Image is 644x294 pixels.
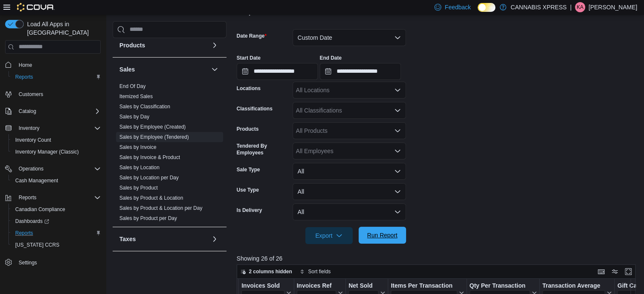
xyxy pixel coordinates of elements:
button: Cash Management [8,175,104,187]
span: Reports [15,230,33,236]
button: Home [2,59,104,71]
button: Inventory [15,123,43,133]
button: Enter fullscreen [623,267,633,277]
button: Keyboard shortcuts [596,267,606,277]
button: Canadian Compliance [8,203,104,215]
span: Canadian Compliance [15,206,65,213]
button: All [293,183,406,200]
a: Sales by Employee (Tendered) [119,134,189,140]
span: Sales by Classification [119,103,170,110]
p: Showing 26 of 26 [237,254,640,263]
button: Customers [2,88,104,100]
a: Sales by Invoice [119,144,156,150]
button: Run Report [359,227,406,244]
span: Sales by Invoice [119,144,156,151]
a: Sales by Location [119,165,160,170]
h3: Sales [119,65,135,74]
button: Inventory Count [8,134,104,146]
label: Is Delivery [237,207,262,214]
span: Washington CCRS [12,240,101,250]
p: | [570,2,572,12]
a: Home [15,60,36,70]
span: Itemized Sales [119,93,153,100]
label: Sale Type [237,166,260,173]
span: Reports [12,228,101,238]
span: Inventory Count [12,135,101,145]
span: Reports [19,194,36,201]
span: Sales by Location [119,164,160,171]
button: Taxes [210,234,220,244]
span: Feedback [445,3,470,11]
a: Dashboards [12,216,53,226]
span: KA [577,2,583,12]
button: Taxes [119,235,208,243]
div: Net Sold [348,282,379,290]
span: Home [19,62,32,69]
button: Open list of options [394,127,401,134]
button: Inventory [2,122,104,134]
span: Canadian Compliance [12,204,101,214]
button: Products [210,40,220,50]
span: Cash Management [15,177,58,184]
span: Reports [15,192,101,203]
span: Customers [15,89,101,99]
button: [US_STATE] CCRS [8,239,104,251]
img: Cova [17,3,55,11]
a: Sales by Employee (Created) [119,124,186,130]
span: Load All Apps in [GEOGRAPHIC_DATA] [24,20,101,37]
label: Start Date [237,55,261,61]
a: End Of Day [119,83,146,89]
a: Sales by Product per Day [119,215,177,221]
label: Use Type [237,187,259,193]
p: [PERSON_NAME] [589,2,637,12]
button: Sales [210,64,220,74]
div: Items Per Transaction [391,282,457,290]
span: Catalog [19,108,36,115]
div: Sales [113,81,227,227]
button: Open list of options [394,87,401,93]
button: Sort fields [296,267,334,277]
span: Home [15,60,101,70]
button: All [293,163,406,180]
span: Dashboards [15,218,49,225]
a: Itemized Sales [119,93,153,99]
button: Inventory Manager (Classic) [8,146,104,158]
span: Inventory Manager (Classic) [15,148,79,155]
span: Dashboards [12,216,101,226]
span: Inventory Manager (Classic) [12,147,101,157]
a: Sales by Product [119,185,158,191]
button: Products [119,41,208,49]
div: Invoices Sold [241,282,284,290]
button: Reports [8,71,104,83]
div: Qty Per Transaction [469,282,530,290]
span: Catalog [15,106,101,116]
div: Kaylea Anderson-Masson [575,2,585,12]
h3: Products [119,41,145,49]
button: Settings [2,256,104,268]
label: Tendered By Employees [237,143,289,156]
span: Cash Management [12,176,101,186]
button: Custom Date [293,29,406,46]
span: Export [310,227,348,244]
span: 2 columns hidden [249,268,292,275]
button: Reports [2,192,104,203]
span: Reports [12,72,101,82]
span: Sales by Product per Day [119,215,177,222]
a: Reports [12,72,36,82]
a: Sales by Product & Location [119,195,183,201]
button: Export [305,227,353,244]
span: Sales by Product & Location [119,195,183,201]
button: Display options [610,267,620,277]
label: Products [237,126,259,132]
span: Sales by Employee (Created) [119,124,186,130]
label: Classifications [237,105,273,112]
span: Sales by Product [119,184,158,191]
a: Sales by Location per Day [119,175,179,181]
button: Catalog [15,106,39,116]
span: Inventory [15,123,101,133]
span: End Of Day [119,83,146,90]
button: Catalog [2,105,104,117]
span: Sales by Day [119,113,149,120]
span: [US_STATE] CCRS [15,242,59,248]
